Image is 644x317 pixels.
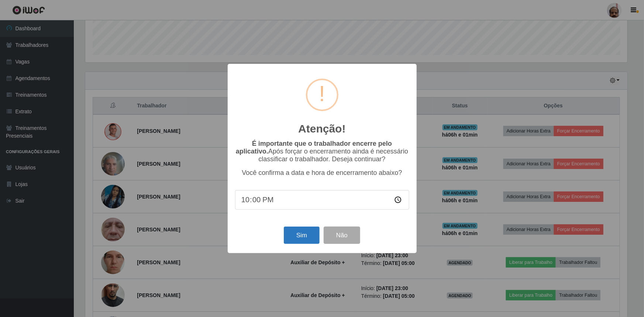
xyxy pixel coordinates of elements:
[284,227,320,244] button: Sim
[298,122,345,135] h2: Atenção!
[235,140,409,163] p: Após forçar o encerramento ainda é necessário classificar o trabalhador. Deseja continuar?
[235,169,409,177] p: Você confirma a data e hora de encerramento abaixo?
[236,140,392,155] b: É importante que o trabalhador encerre pelo aplicativo.
[324,227,360,244] button: Não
